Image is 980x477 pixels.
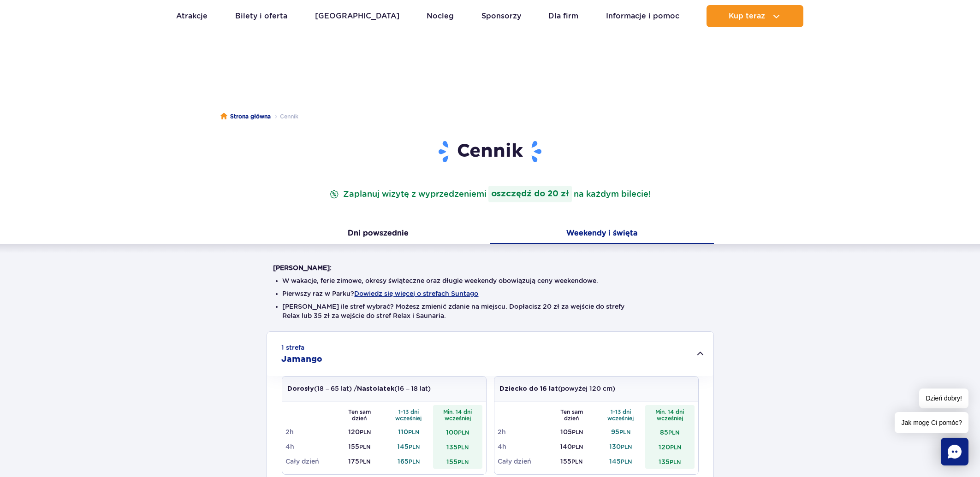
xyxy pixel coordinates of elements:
[645,454,695,469] td: 135
[670,444,681,451] small: PLN
[288,384,431,394] p: (18 – 65 lat) / (16 – 18 lat)
[572,429,583,436] small: PLN
[596,405,646,424] th: 1-13 dni wcześniej
[606,5,679,27] a: Informacje i pomoc
[359,443,370,450] small: PLN
[645,439,695,454] td: 120
[621,458,632,465] small: PLN
[359,458,370,465] small: PLN
[409,443,420,450] small: PLN
[327,186,653,202] p: Zaplanuj wizytę z wyprzedzeniem na każdym bilecie!
[547,454,596,469] td: 155
[273,140,707,164] h1: Cennik
[286,424,335,439] td: 2h
[895,412,968,433] span: Jak mogę Ci pomóc?
[360,429,371,436] small: PLN
[596,454,646,469] td: 145
[498,424,547,439] td: 2h
[384,405,434,424] th: 1-13 dni wcześniej
[498,439,547,454] td: 4h
[335,424,384,439] td: 120
[286,439,335,454] td: 4h
[355,290,479,297] button: Dowiedz się więcej o strefach Suntago
[548,5,578,27] a: Dla firm
[458,429,469,436] small: PLN
[283,276,698,285] li: W wakacje, ferie zimowe, okresy świąteczne oraz długie weekendy obowiązują ceny weekendowe.
[177,5,208,27] a: Atrakcje
[384,454,434,469] td: 165
[357,386,395,392] strong: Nastolatek
[645,424,695,439] td: 85
[283,302,698,320] li: [PERSON_NAME] ile stref wybrać? Możesz zmienić zdanie na miejscu. Dopłacisz 20 zł za wejście do s...
[220,112,271,121] a: Strona główna
[498,454,547,469] td: Cały dzień
[457,459,469,465] small: PLN
[645,405,695,424] th: Min. 14 dni wcześniej
[547,424,596,439] td: 105
[668,429,679,436] small: PLN
[283,289,698,298] li: Pierwszy raz w Parku?
[286,454,335,469] td: Cały dzień
[919,389,968,408] span: Dzień dobry!
[571,458,582,465] small: PLN
[335,439,384,454] td: 155
[596,439,646,454] td: 130
[500,384,616,394] p: (powyżej 120 cm)
[273,264,332,271] strong: [PERSON_NAME]:
[707,5,803,27] button: Kup teraz
[427,5,454,27] a: Nocleg
[481,5,521,27] a: Sponsorzy
[547,439,596,454] td: 140
[335,405,384,424] th: Ten sam dzień
[288,386,315,392] strong: Dorosły
[384,424,434,439] td: 110
[282,343,305,352] small: 1 strefa
[619,429,630,436] small: PLN
[457,444,469,451] small: PLN
[271,112,299,121] li: Cennik
[547,405,596,424] th: Ten sam dzień
[267,224,490,244] button: Dni powszednie
[282,354,323,365] h2: Jamango
[572,443,583,450] small: PLN
[433,454,482,469] td: 155
[384,439,434,454] td: 145
[433,405,482,424] th: Min. 14 dni wcześniej
[621,443,632,450] small: PLN
[500,386,558,392] strong: Dziecko do 16 lat
[408,429,419,436] small: PLN
[433,439,482,454] td: 135
[433,424,482,439] td: 100
[596,424,646,439] td: 95
[729,12,765,20] span: Kup teraz
[488,186,572,202] strong: oszczędź do 20 zł
[315,5,399,27] a: [GEOGRAPHIC_DATA]
[941,438,968,465] div: Chat
[235,5,287,27] a: Bilety i oferta
[490,224,714,244] button: Weekendy i święta
[335,454,384,469] td: 175
[409,458,420,465] small: PLN
[670,459,681,465] small: PLN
